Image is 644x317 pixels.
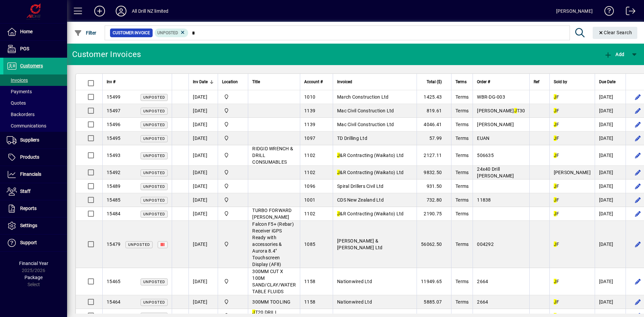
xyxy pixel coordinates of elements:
a: Financials [3,166,67,183]
td: [DATE] [595,221,626,268]
span: Unposted [157,31,178,35]
span: F [554,242,559,247]
span: 15492 [107,170,120,175]
td: 732.80 [417,193,451,207]
span: Backorders [7,112,35,117]
span: Terms [455,108,469,113]
div: Due Date [599,78,622,86]
span: Unposted [143,184,165,189]
span: F [554,211,559,216]
span: 15484 [107,211,120,216]
mat-chip: Customer Invoice Status: Unposted [155,29,189,37]
span: All Drill NZ Limited [222,278,244,285]
em: J [554,136,556,141]
span: 15464 [107,299,120,305]
span: 15496 [107,122,120,127]
td: [DATE] [595,145,626,166]
span: All Drill NZ Limited [222,107,244,114]
span: 300MM CUT X 100M SAND/CLAY/WATER TABLE FLUIDS [252,269,296,294]
span: Terms [455,299,469,305]
a: Home [3,23,67,40]
span: 1097 [304,136,315,141]
td: 9832.50 [417,166,451,179]
button: Filter [72,27,98,39]
em: J [337,153,340,158]
button: Edit [633,239,643,250]
span: F [554,279,559,284]
em: J [337,211,340,216]
td: [DATE] [189,295,218,309]
td: 1425.43 [417,90,451,104]
td: 56062.50 [417,221,451,268]
span: 1096 [304,183,315,189]
span: Inv # [107,78,115,86]
td: [DATE] [595,131,626,145]
span: Add [604,52,624,57]
span: All Drill NZ Limited [222,241,244,248]
span: 15497 [107,108,120,113]
td: [DATE] [595,166,626,179]
span: F [554,108,559,113]
span: POS [20,46,29,51]
td: 931.50 [417,179,451,193]
span: TURBO FORWARD [PERSON_NAME] [252,208,291,220]
span: Account # [304,78,323,86]
span: All Drill NZ Limited [222,182,244,190]
span: Due Date [599,78,615,86]
div: Account # [304,78,329,86]
span: 15499 [107,94,120,100]
span: Terms [455,153,469,158]
span: F [554,299,559,305]
div: Order # [477,78,525,86]
span: Quotes [7,100,26,106]
span: Unposted [143,171,165,175]
span: All Drill NZ Limited [222,210,244,217]
button: Edit [633,92,643,102]
span: All Drill NZ Limited [222,93,244,101]
a: Logout [621,1,636,23]
span: Terms [455,78,467,86]
div: [PERSON_NAME] [556,6,593,16]
td: [DATE] [189,193,218,207]
a: Suppliers [3,132,67,149]
td: [DATE] [595,193,626,207]
em: J [554,153,556,158]
span: &R Contracting (Waikato) Ltd [337,170,404,175]
span: 1085 [304,242,315,247]
span: 1010 [304,94,315,100]
span: Total ($) [427,78,442,86]
em: J [252,310,255,315]
span: Unposted [128,243,150,247]
span: Order # [477,78,490,86]
td: [DATE] [189,145,218,166]
span: 11838 [477,197,491,203]
span: F [554,122,559,127]
span: 1102 [304,153,315,158]
em: J [554,299,556,305]
span: Invoices [7,77,28,83]
div: Inv Date [193,78,214,86]
span: Unposted [143,198,165,203]
span: Terms [455,94,469,100]
td: 5885.07 [417,295,451,309]
em: J [554,211,556,216]
td: [DATE] [189,104,218,118]
span: 15485 [107,197,120,203]
em: J [554,242,556,247]
div: Inv # [107,78,168,86]
span: All Drill NZ Limited [222,169,244,176]
span: Inv Date [193,78,208,86]
span: All Drill NZ Limited [222,152,244,159]
td: [DATE] [189,118,218,131]
em: J [554,197,556,203]
td: [DATE] [595,179,626,193]
div: Invoiced [337,78,413,86]
span: F [554,183,559,189]
span: Mac Civil Construction Ltd [337,108,394,113]
button: Add [89,5,110,17]
span: Nationwired Ltd [337,299,372,305]
button: Edit [633,105,643,116]
span: Unposted [143,280,165,284]
span: [PERSON_NAME] [554,170,591,175]
span: 24x40 Drill [PERSON_NAME] [477,166,514,178]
